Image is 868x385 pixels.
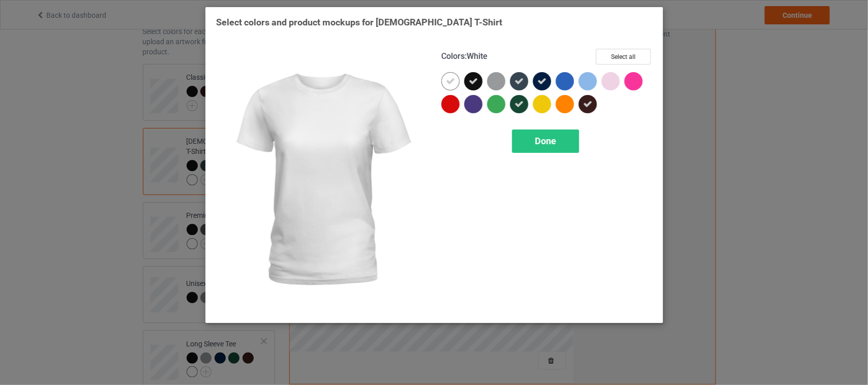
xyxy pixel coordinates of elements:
[216,49,427,312] img: regular.jpg
[535,136,556,146] span: Done
[441,51,465,61] span: Colors
[216,17,502,27] span: Select colors and product mockups for [DEMOGRAPHIC_DATA] T-Shirt
[596,49,651,65] button: Select all
[467,51,488,61] span: White
[441,51,488,62] h4: :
